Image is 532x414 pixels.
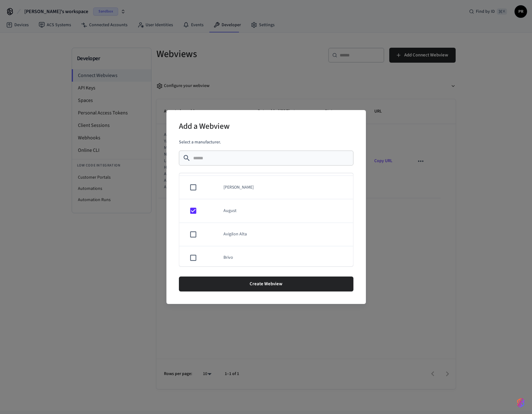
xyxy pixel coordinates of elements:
td: Brivo [216,246,353,270]
td: Avigilon Alta [216,223,353,246]
p: Select a manufacturer. [179,139,353,146]
button: Create Webview [179,277,353,291]
h2: Add a Webview [179,118,230,137]
td: [PERSON_NAME] [216,176,353,199]
td: August [216,199,353,223]
img: SeamLogoGradient.69752ec5.svg [517,398,525,408]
